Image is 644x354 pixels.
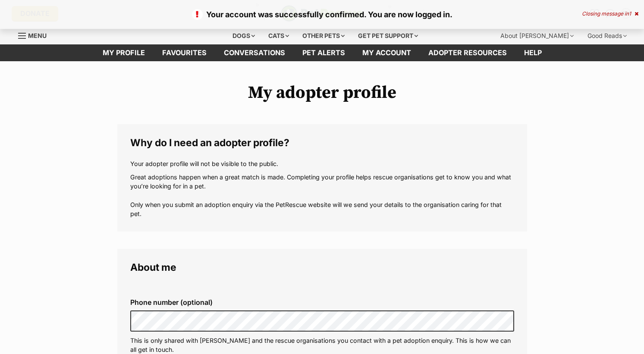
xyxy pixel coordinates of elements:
[130,262,514,273] legend: About me
[226,27,261,44] div: Dogs
[130,159,514,168] p: Your adopter profile will not be visible to the public.
[420,44,515,61] a: Adopter resources
[154,44,215,61] a: Favourites
[515,44,550,61] a: Help
[296,27,351,44] div: Other pets
[215,44,294,61] a: conversations
[130,298,514,306] label: Phone number (optional)
[262,27,295,44] div: Cats
[130,137,514,148] legend: Why do I need an adopter profile?
[494,27,580,44] div: About [PERSON_NAME]
[117,124,527,232] fieldset: Why do I need an adopter profile?
[18,27,53,43] a: Menu
[581,27,633,44] div: Good Reads
[354,44,420,61] a: My account
[94,44,154,61] a: My profile
[130,172,514,219] p: Great adoptions happen when a great match is made. Completing your profile helps rescue organisat...
[117,83,527,103] h1: My adopter profile
[294,44,354,61] a: Pet alerts
[352,27,424,44] div: Get pet support
[28,32,47,39] span: Menu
